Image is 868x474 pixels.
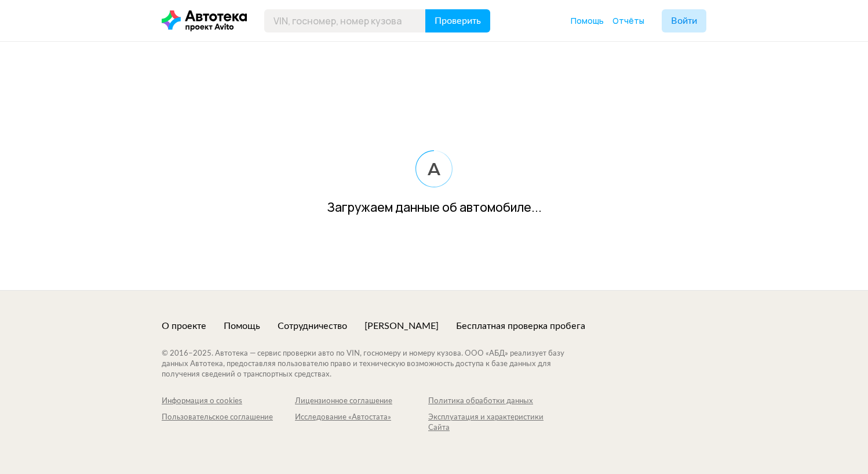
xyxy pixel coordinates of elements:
[162,396,295,407] a: Информация о cookies
[327,199,542,216] div: Загружаем данные об автомобиле...
[295,396,428,407] a: Лицензионное соглашение
[162,320,206,332] a: О проекте
[264,9,426,32] input: VIN, госномер, номер кузова
[428,413,561,433] a: Эксплуатация и характеристики Сайта
[428,396,561,407] a: Политика обработки данных
[571,15,604,26] span: Помощь
[662,9,706,32] button: Войти
[162,413,295,423] div: Пользовательское соглашение
[425,9,490,32] button: Проверить
[278,320,347,332] a: Сотрудничество
[435,16,481,26] span: Проверить
[456,320,585,332] a: Бесплатная проверка пробега
[612,15,644,27] a: Отчёты
[162,349,588,380] div: © 2016– 2025 . Автотека — сервис проверки авто по VIN, госномеру и номеру кузова. ООО «АБД» реали...
[671,16,697,26] span: Войти
[612,15,644,26] span: Отчёты
[571,15,604,27] a: Помощь
[295,413,428,423] div: Исследование «Автостата»
[295,413,428,433] a: Исследование «Автостата»
[224,320,260,332] a: Помощь
[364,320,439,332] a: [PERSON_NAME]
[162,413,295,433] a: Пользовательское соглашение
